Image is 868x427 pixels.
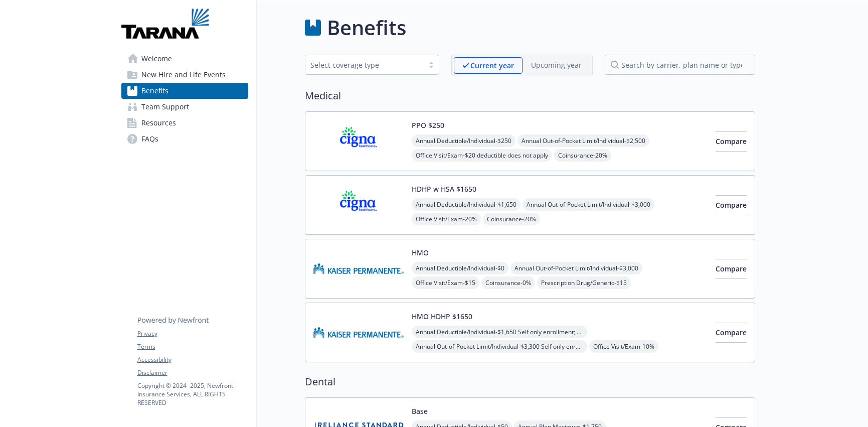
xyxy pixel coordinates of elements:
button: Compare [716,195,747,215]
button: Base [412,406,428,416]
span: Annual Deductible/Individual - $0 [412,262,508,274]
span: Office Visit/Exam - $15 [412,276,479,289]
div: Select coverage type [310,60,419,70]
span: Office Visit/Exam - 20% [412,213,481,225]
span: Annual Deductible/Individual - $250 [412,134,515,147]
a: Welcome [121,51,248,67]
a: Resources [121,115,248,131]
span: Compare [716,200,747,210]
a: FAQs [121,131,248,147]
button: Compare [716,323,747,343]
button: HMO HDHP $1650 [412,311,472,322]
span: Coinsurance - 0% [481,276,535,289]
button: HMO [412,247,429,258]
img: Kaiser Permanente Insurance Company carrier logo [313,311,404,354]
button: HDHP w HSA $1650 [412,184,476,194]
input: search by carrier, plan name or type [605,55,755,75]
a: Privacy [137,329,248,338]
span: Compare [716,264,747,273]
a: Disclaimer [137,368,248,377]
span: Prescription Drug/Generic - $15 [537,276,631,289]
img: Kaiser Permanente Insurance Company carrier logo [313,247,404,290]
a: Terms [137,342,248,351]
img: CIGNA carrier logo [313,184,404,226]
h1: Benefits [327,13,406,43]
h2: Dental [305,374,755,389]
p: Upcoming year [531,60,582,70]
span: Coinsurance - 20% [554,149,611,162]
p: Current year [470,60,514,71]
span: Welcome [141,51,172,67]
span: Annual Out-of-Pocket Limit/Individual - $3,000 [510,262,642,274]
span: Annual Out-of-Pocket Limit/Individual - $3,300 Self only enrollment; $3,300 for any one member wi... [412,340,587,353]
span: Office Visit/Exam - 10% [589,340,658,353]
span: Resources [141,115,176,131]
span: Upcoming year [523,57,590,74]
span: Office Visit/Exam - $20 deductible does not apply [412,149,552,162]
a: Accessibility [137,355,248,364]
span: Annual Deductible/Individual - $1,650 Self only enrollment; $3,300 for any one member within a Fa... [412,326,587,338]
span: Compare [716,136,747,146]
a: Benefits [121,83,248,99]
span: Compare [716,328,747,337]
span: Annual Out-of-Pocket Limit/Individual - $2,500 [517,134,649,147]
span: Team Support [141,99,189,115]
img: CIGNA carrier logo [313,120,404,163]
button: Compare [716,259,747,279]
h2: Medical [305,88,755,103]
button: Compare [716,131,747,152]
a: New Hire and Life Events [121,67,248,83]
a: Team Support [121,99,248,115]
span: FAQs [141,131,158,147]
span: Coinsurance - 20% [483,213,540,225]
button: PPO $250 [412,120,444,130]
span: Annual Out-of-Pocket Limit/Individual - $3,000 [523,198,654,211]
span: New Hire and Life Events [141,67,226,83]
span: Benefits [141,83,168,99]
span: Annual Deductible/Individual - $1,650 [412,198,520,211]
p: Copyright © 2024 - 2025 , Newfront Insurance Services, ALL RIGHTS RESERVED [137,381,248,407]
